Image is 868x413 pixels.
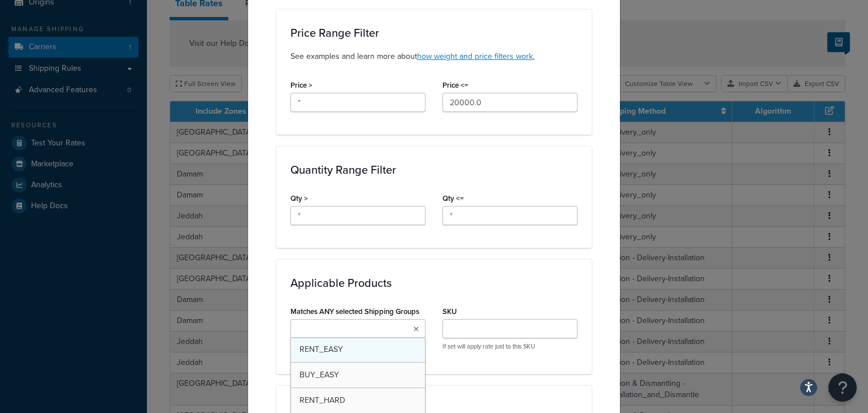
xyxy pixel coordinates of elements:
[290,194,308,203] label: Qty >
[300,369,339,381] span: BUY_EASY
[290,50,578,63] p: See examples and learn more about
[300,343,343,355] span: RENT_EASY
[290,27,578,39] h3: Price Range Filter
[300,394,345,406] span: RENT_HARD
[290,81,313,89] label: Price >
[291,388,425,413] a: RENT_HARD
[291,363,425,388] a: BUY_EASY
[290,164,578,176] h3: Quantity Range Filter
[442,307,457,316] label: SKU
[417,50,535,62] a: how weight and price filters work.
[442,81,468,89] label: Price <=
[291,337,425,362] a: RENT_EASY
[442,342,578,351] p: If set will apply rate just to this SKU
[442,194,464,203] label: Qty <=
[290,277,578,289] h3: Applicable Products
[290,307,419,316] label: Matches ANY selected Shipping Groups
